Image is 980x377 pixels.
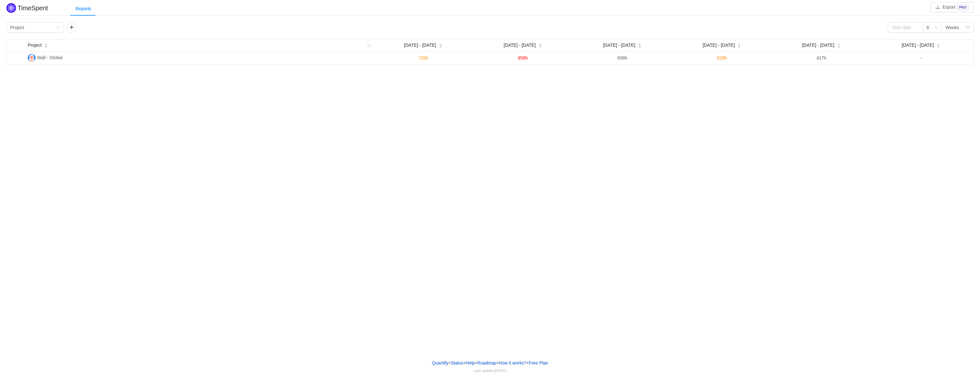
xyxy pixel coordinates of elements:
span: - [920,55,922,60]
i: icon: caret-down [538,45,542,47]
div: Sort [439,43,443,47]
i: icon: calendar [966,26,970,30]
button: How it works? [498,358,527,368]
span: [DATE] - [DATE] [504,42,536,49]
span: 720h [418,55,428,60]
span: • [527,360,529,365]
i: icon: caret-up [837,43,841,45]
button: icon: downloadExportPRO [930,2,974,12]
div: 6 [927,23,929,32]
span: 417h [816,55,826,60]
i: icon: caret-down [44,45,48,47]
img: Quantify logo [6,3,16,13]
span: 829h [717,55,727,60]
div: Sort [538,43,542,47]
i: icon: caret-up [439,43,443,45]
i: icon: caret-down [638,45,641,47]
span: [DATE] - [DATE] [902,42,934,49]
i: icon: down [56,26,60,30]
i: icon: caret-down [738,45,741,47]
i: icon: search [365,39,373,51]
div: Weeks [945,23,959,32]
i: icon: caret-up [937,43,940,45]
h2: TimeSpent [18,4,48,12]
span: • [464,360,465,365]
span: [DATE] - [DATE] [404,42,436,49]
i: icon: caret-down [837,45,841,47]
a: Quantify [432,358,449,368]
i: icon: caret-up [738,43,741,45]
a: Help [465,358,475,368]
span: [DATE] - [DATE] [702,42,735,49]
span: 858h [518,55,528,60]
span: Wall - Global [37,55,63,60]
button: Free Plan [529,358,549,368]
span: [DATE] [494,368,506,373]
div: Reports [70,2,96,16]
input: Start date [888,22,923,33]
i: icon: caret-down [439,45,443,47]
span: [DATE] - [DATE] [603,42,635,49]
div: Project [10,23,24,32]
i: icon: caret-up [638,43,641,45]
a: Status [451,358,464,368]
button: icon: plus [67,22,77,33]
i: icon: down [934,26,938,30]
div: Sort [937,43,940,47]
div: Sort [737,43,741,47]
span: • [497,360,498,365]
div: Sort [837,43,841,47]
span: Project [28,42,42,49]
span: • [475,360,477,365]
span: [DATE] - [DATE] [802,42,835,49]
a: Roadmap [477,358,497,368]
img: W- [28,54,35,62]
span: • [449,360,451,365]
i: icon: caret-up [538,43,542,45]
i: icon: caret-down [937,45,940,47]
span: Last update: [474,368,506,373]
div: Sort [44,43,48,47]
i: icon: caret-up [44,43,48,45]
span: 658h [617,55,627,60]
div: Sort [638,43,642,47]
